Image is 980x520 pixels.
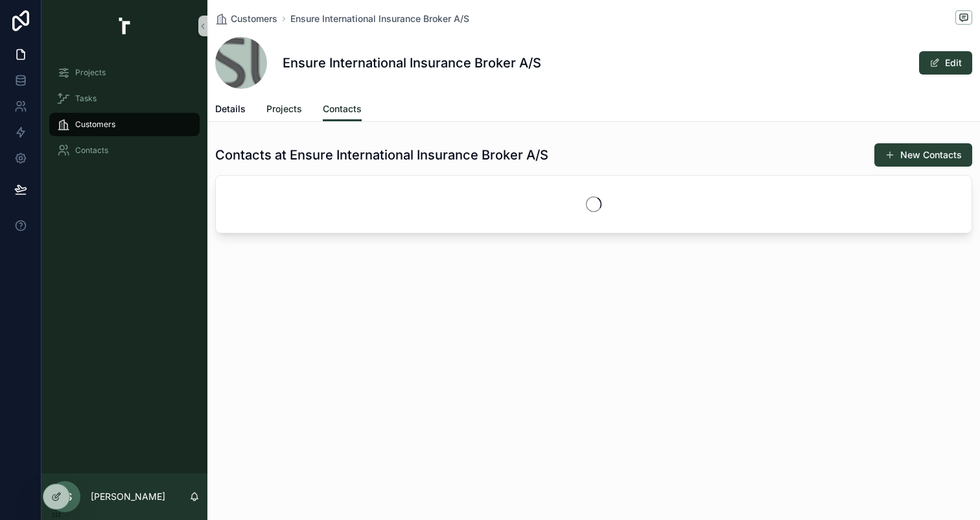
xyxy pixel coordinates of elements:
[75,119,115,130] span: Customers
[215,12,277,25] a: Customers
[323,102,362,115] span: Contacts
[41,52,207,179] div: scrollable content
[266,97,302,123] a: Projects
[215,102,246,115] span: Details
[49,113,200,136] a: Customers
[215,97,246,123] a: Details
[919,51,972,75] button: Edit
[283,54,541,72] h1: Ensure International Insurance Broker A/S
[231,12,277,25] span: Customers
[49,139,200,162] a: Contacts
[75,93,97,104] span: Tasks
[215,146,548,164] h1: Contacts at Ensure International Insurance Broker A/S
[49,61,200,84] a: Projects
[109,16,140,36] img: App logo
[91,490,165,503] p: [PERSON_NAME]
[266,102,302,115] span: Projects
[323,97,362,122] a: Contacts
[49,87,200,110] a: Tasks
[874,143,972,167] button: New Contacts
[75,145,108,156] span: Contacts
[290,12,469,25] a: Ensure International Insurance Broker A/S
[75,67,106,78] span: Projects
